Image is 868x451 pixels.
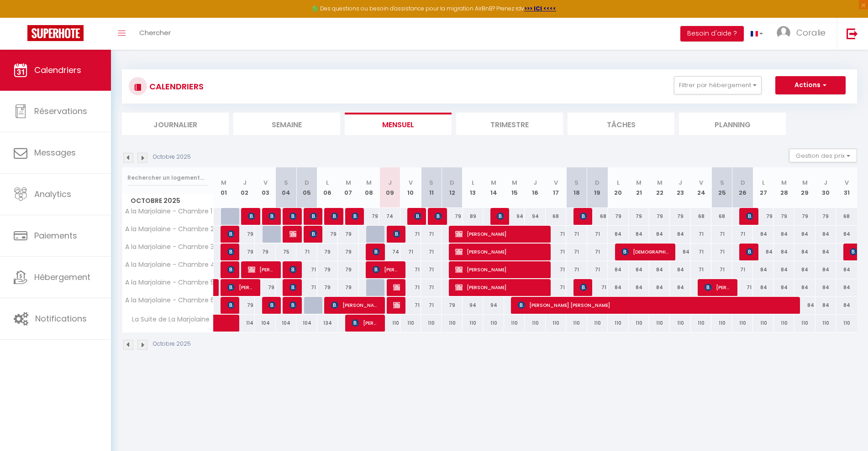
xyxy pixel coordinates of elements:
span: [PERSON_NAME] [331,296,379,314]
span: [PERSON_NAME] [248,207,255,225]
div: 84 [670,279,690,296]
div: 110 [608,315,628,332]
th: 16 [525,167,545,208]
h3: CALENDRIERS [147,76,204,97]
li: Mensuel [345,113,452,135]
div: 110 [587,315,608,332]
div: 110 [794,315,815,332]
div: 84 [815,261,836,278]
div: 71 [546,244,566,260]
div: 104 [255,315,275,332]
div: 84 [794,244,815,260]
div: 79 [774,208,794,225]
li: Planning [679,113,786,135]
span: [PERSON_NAME] [393,296,400,314]
span: [PERSON_NAME] [331,207,338,225]
div: 71 [732,279,753,296]
div: 84 [794,261,815,278]
div: 79 [649,208,670,225]
div: 84 [836,226,857,243]
div: 71 [732,261,753,278]
div: 71 [711,261,732,278]
div: 79 [629,208,649,225]
abbr: M [512,178,517,187]
span: Paiements [34,230,77,241]
div: 84 [774,279,794,296]
span: [PERSON_NAME] [373,261,400,278]
abbr: L [617,178,620,187]
div: 71 [691,244,711,260]
th: 06 [317,167,338,208]
li: Trimestre [456,113,563,135]
div: 89 [463,208,483,225]
abbr: M [346,178,351,187]
div: 71 [296,279,317,296]
th: 01 [214,167,234,208]
span: La Suite de La Marjolaine [124,315,212,325]
th: 07 [338,167,358,208]
abbr: L [326,178,329,187]
span: [PERSON_NAME] [310,207,317,225]
div: 71 [587,226,608,243]
abbr: L [762,178,765,187]
span: [PERSON_NAME] [580,279,587,296]
span: [PERSON_NAME] Dos [PERSON_NAME] [435,207,442,225]
span: A la Marjolaine - Chambre 5 [124,279,214,286]
span: A la Marjolaine - Chambre 3 [124,244,214,250]
span: A la Marjolaine - Chambre 1 [124,208,212,215]
div: 84 [608,261,628,278]
div: 84 [753,261,773,278]
p: Octobre 2025 [153,340,191,348]
span: Calendriers [34,64,81,76]
div: 104 [276,315,296,332]
div: 84 [836,297,857,314]
div: 110 [774,315,794,332]
a: [PERSON_NAME] [214,279,218,296]
div: 110 [379,315,400,332]
div: 84 [774,226,794,243]
span: Analytics [34,188,71,200]
span: Coralie [796,27,826,38]
th: 11 [421,167,442,208]
div: 79 [338,226,358,243]
div: 84 [649,279,670,296]
a: >>> ICI <<<< [524,5,556,12]
span: [PERSON_NAME] [289,225,296,243]
span: [PERSON_NAME] [455,243,544,260]
abbr: M [366,178,372,187]
img: Super Booking [27,25,84,41]
div: 79 [338,244,358,260]
div: 84 [629,226,649,243]
button: Filtrer par hébergement [674,76,762,94]
span: A la Marjolaine - Chambre 6 [124,297,215,304]
div: 71 [587,279,608,296]
span: [PERSON_NAME] [580,207,587,225]
div: 84 [670,226,690,243]
span: [PERSON_NAME] [746,243,753,260]
span: francoise wacogne [414,207,421,225]
th: 03 [255,167,275,208]
span: [PERSON_NAME] [PERSON_NAME] [518,296,792,314]
th: 23 [670,167,690,208]
div: 84 [629,261,649,278]
div: 71 [421,226,442,243]
div: 79 [338,261,358,278]
div: 84 [608,279,628,296]
button: Actions [775,76,846,94]
abbr: M [221,178,226,187]
th: 17 [546,167,566,208]
div: 74 [379,244,400,260]
div: 94 [463,297,483,314]
span: [PERSON_NAME] [289,296,296,314]
div: 110 [442,315,462,332]
div: 79 [255,279,275,296]
button: Gestion des prix [789,149,857,162]
th: 22 [649,167,670,208]
th: 21 [629,167,649,208]
div: 79 [338,279,358,296]
th: 30 [815,167,836,208]
div: 84 [794,279,815,296]
div: 84 [649,226,670,243]
span: [PERSON_NAME] [310,225,317,243]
